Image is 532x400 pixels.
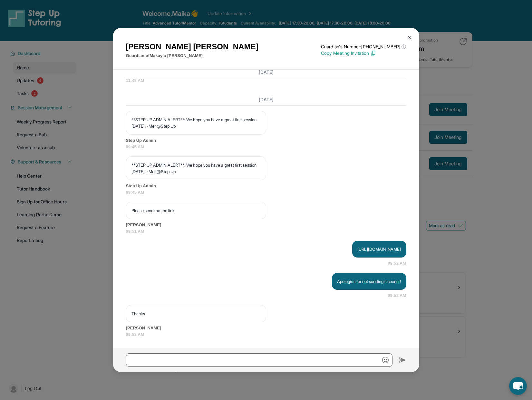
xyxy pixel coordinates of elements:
[388,260,406,267] span: 09:52 AM
[126,69,406,75] h3: [DATE]
[337,278,401,285] p: Apologies for not sending it sooner!
[131,116,261,129] p: **STEP UP ADMIN ALERT**: We hope you have a great first session [DATE]! -Mer @Step Up
[407,35,412,40] img: Close Icon
[126,53,258,59] p: Guardian of Makayla [PERSON_NAME]
[131,162,261,175] p: **STEP UP ADMIN ALERT**: We hope you have a great first session [DATE]! -Mer @Step Up
[131,207,261,214] p: Please send me the link
[509,377,527,395] button: chat-button
[401,44,406,50] span: ⓘ
[126,228,406,235] span: 09:51 AM
[370,50,376,56] img: Copy Icon
[388,292,406,299] span: 09:52 AM
[126,41,258,53] h1: [PERSON_NAME] [PERSON_NAME]
[126,77,406,84] span: 11:48 AM
[131,310,261,317] p: Thanks
[126,144,406,150] span: 09:45 AM
[399,356,406,364] img: Send icon
[126,183,406,189] span: Step Up Admin
[126,331,406,338] span: 09:53 AM
[321,44,406,50] p: Guardian's Number: [PHONE_NUMBER]
[126,137,406,144] span: Step Up Admin
[126,96,406,103] h3: [DATE]
[382,357,389,363] img: Emoji
[126,189,406,196] span: 09:45 AM
[321,50,406,56] p: Copy Meeting Invitation
[126,222,406,228] span: [PERSON_NAME]
[357,246,401,252] p: [URL][DOMAIN_NAME]
[126,325,406,331] span: [PERSON_NAME]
